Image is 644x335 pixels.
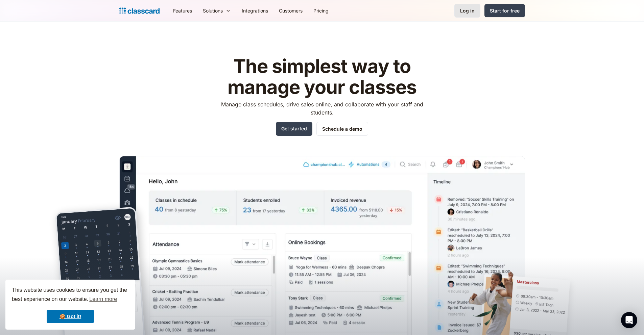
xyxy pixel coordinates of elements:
[12,286,129,304] span: This website uses cookies to ensure you get the best experience on our website.
[273,3,308,18] a: Customers
[88,294,118,304] a: learn more about cookies
[621,312,637,328] div: Open Intercom Messenger
[490,7,520,14] div: Start for free
[47,310,94,323] a: dismiss cookie message
[215,56,429,98] h1: The simplest way to manage your classes
[316,122,368,136] a: Schedule a demo
[236,3,273,18] a: Integrations
[215,100,429,117] p: Manage class schedules, drive sales online, and collaborate with your staff and students.
[119,6,160,16] a: home
[168,3,197,18] a: Features
[308,3,334,18] a: Pricing
[197,3,236,18] div: Solutions
[454,4,480,18] a: Log in
[484,4,525,17] a: Start for free
[460,7,475,14] div: Log in
[203,7,223,14] div: Solutions
[5,280,135,330] div: cookieconsent
[276,122,312,136] a: Get started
